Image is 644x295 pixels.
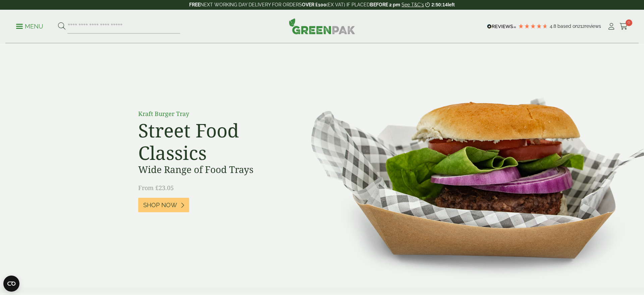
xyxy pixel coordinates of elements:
[620,21,628,32] a: 0
[370,2,400,7] strong: BEFORE 2 pm
[3,276,19,292] button: Open CMP widget
[585,23,601,29] span: reviews
[138,119,289,164] h2: Street Food Classics
[16,22,43,29] a: Menu
[16,22,43,31] p: Menu
[518,23,548,29] div: 4.79 Stars
[578,23,585,29] span: 212
[138,164,289,175] h3: Wide Range of Food Trays
[431,2,447,7] span: 2:50:14
[302,2,326,7] strong: OVER £100
[607,23,615,30] i: My Account
[189,2,200,7] strong: FREE
[290,44,644,287] img: Street Food Classics
[557,23,578,29] span: Based on
[289,18,355,34] img: GreenPak Supplies
[620,23,628,30] i: Cart
[448,2,455,7] span: left
[487,24,516,29] img: REVIEWS.io
[138,109,289,118] p: Kraft Burger Tray
[138,198,189,212] a: Shop Now
[138,184,174,192] span: From £23.05
[550,23,557,29] span: 4.8
[143,201,177,209] span: Shop Now
[626,19,632,26] span: 0
[401,2,424,7] a: See T&C's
